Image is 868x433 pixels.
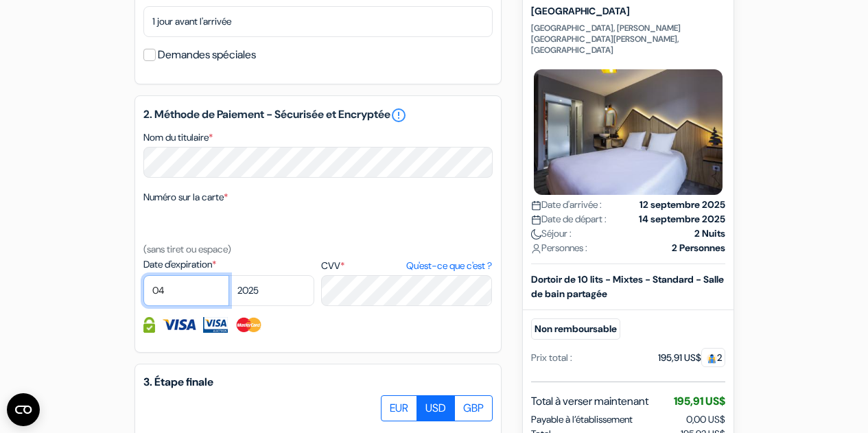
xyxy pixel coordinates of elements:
[639,212,725,226] strong: 14 septembre 2025
[531,23,725,56] p: [GEOGRAPHIC_DATA], [PERSON_NAME][GEOGRAPHIC_DATA][PERSON_NAME], [GEOGRAPHIC_DATA]
[531,244,541,254] img: user_icon.svg
[7,393,40,426] button: Ouvrir le widget CMP
[143,257,314,272] label: Date d'expiration
[531,6,725,18] h5: [GEOGRAPHIC_DATA]
[143,107,493,124] h5: 2. Méthode de Paiement - Sécurisée et Encryptée
[235,317,263,333] img: Master Card
[531,241,587,255] span: Personnes :
[143,130,213,145] label: Nom du titulaire
[390,107,407,124] a: error_outline
[694,226,725,241] strong: 2 Nuits
[674,394,725,408] span: 195,91 US$
[531,318,620,340] small: Non remboursable
[531,198,602,212] span: Date d'arrivée :
[143,317,155,333] img: Information de carte de crédit entièrement encryptée et sécurisée
[531,273,724,300] b: Dortoir de 10 lits - Mixtes - Standard - Salle de bain partagée
[672,241,725,255] strong: 2 Personnes
[658,351,725,365] div: 195,91 US$
[531,200,541,211] img: calendar.svg
[531,226,572,241] span: Séjour :
[203,317,228,333] img: Visa Electron
[531,351,572,365] div: Prix total :
[531,229,541,239] img: moon.svg
[531,212,607,226] span: Date de départ :
[531,393,648,410] span: Total à verser maintenant
[143,190,228,204] label: Numéro sur la carte
[143,375,493,388] h5: 3. Étape finale
[143,243,231,255] small: (sans tiret ou espace)
[701,348,725,367] span: 2
[531,215,541,225] img: calendar.svg
[382,395,493,421] div: Basic radio toggle button group
[417,395,455,421] label: USD
[406,259,492,273] a: Qu'est-ce que c'est ?
[454,395,493,421] label: GBP
[640,198,725,212] strong: 12 septembre 2025
[686,413,725,425] span: 0,00 US$
[531,412,633,427] span: Payable à l’établissement
[321,259,492,273] label: CVV
[162,317,196,333] img: Visa
[158,45,256,65] label: Demandes spéciales
[381,395,417,421] label: EUR
[707,353,717,364] img: guest.svg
